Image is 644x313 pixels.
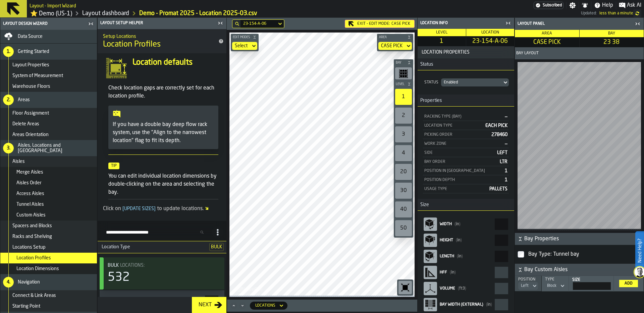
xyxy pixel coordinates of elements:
li: menu Floor Assignment [0,108,97,119]
div: Type [544,277,565,282]
div: Add [622,281,635,286]
span: Getting Started [18,49,49,54]
button: button- [231,34,259,41]
span: Data Source [18,34,43,39]
h3: title-section-Properties [418,95,514,107]
header: Location Info [418,18,514,29]
div: PositionDropdownMenuValue- [518,277,539,290]
a: logo-header [231,282,269,296]
span: ft3 [458,287,466,291]
div: button-toolbar-undefined [394,106,413,125]
div: 4. [3,277,14,288]
li: menu Areas Orientation [0,129,97,140]
li: menu Delete Areas [0,119,97,129]
span: ) [465,287,466,291]
div: StatusDropdownMenuValue-Enabled [423,77,509,88]
div: 50 [395,220,412,236]
li: menu Custom Aisles [0,210,97,221]
li: menu Connect & Link Areas [0,290,97,301]
label: button-toggle-Close me [86,20,96,28]
div: DropdownMenuValue-23-154-A-06 [240,20,283,28]
div: Usage Type [424,187,487,191]
span: CASE PICK [391,21,410,26]
div: Location Type [424,123,483,128]
div: button-toolbar-undefined [394,66,413,81]
span: ( [454,222,456,226]
input: react-aria6089516497-:r6i: react-aria6089516497-:r6i: [573,282,611,290]
span: Ask AI [627,1,641,9]
div: StatList-item-Position in Bay [423,166,509,175]
div: StatList-item-Work Zone [423,139,509,148]
li: menu Tunnel Aisles [0,199,97,210]
label: button-toggle-Close me [633,20,642,28]
div: Layout Setup Helper [99,21,216,25]
button: Maximize [230,302,238,309]
label: react-aria6089516497-:r66: [423,248,509,264]
button: Minimize [238,302,247,309]
label: button-toggle-Ask AI [616,1,644,9]
span: Subscribed [543,3,562,8]
svg: Reset zoom and position [400,282,411,293]
span: — [505,141,507,146]
label: button-toggle-Close me [216,19,225,27]
span: 23-154-A-06 [468,38,513,45]
div: button-toolbar-undefined [394,181,413,200]
li: menu Access Aisles [0,188,97,199]
div: 1 [395,89,412,105]
label: button-toggle-Close me [503,19,513,27]
div: Location Info [419,21,503,25]
span: Aisles, Locations and [GEOGRAPHIC_DATA] [18,143,94,153]
button: button-Add [619,280,638,287]
span: 23 38 [581,39,643,46]
h3: title-section-Location Type [98,241,226,253]
span: EACH PICK [485,123,507,128]
span: BULK [209,243,224,251]
span: Starting Point [12,304,40,309]
span: Update Sizes [121,206,157,211]
a: link-to-/wh/i/103622fe-4b04-4da1-b95f-2619b9c959cc/import/layout/f8ad7251-a6da-4290-9d71-5cb5c2e5... [139,10,257,17]
li: menu Aisles, Locations and Bays [0,140,97,156]
span: Bay [608,32,615,36]
span: Bay [394,61,406,65]
li: menu Aisles [0,156,97,167]
div: Next [196,301,214,309]
span: Location Profiles [103,39,161,50]
div: StatList-item-Side [423,148,509,157]
span: — [505,114,507,119]
div: StatList-item-Usage Type [423,184,509,193]
div: DropdownMenuValue-CASE PICK [381,43,402,49]
label: react-aria6089516497-:r68: [423,264,509,280]
div: Location Type [98,244,207,250]
li: menu Merge Aisles [0,167,97,178]
span: Area [542,32,552,36]
div: Menu Subscription [534,2,563,9]
label: Need Help? [636,232,643,269]
span: Spacers and Blocks [12,223,52,229]
span: Tunnel Aisles [16,202,44,207]
div: InputCheckbox-react-aria6089516497-:r6g: [527,249,640,260]
span: LEFT [497,150,507,155]
header: Layout panel [515,18,644,30]
input: InputCheckbox-label-react-aria6089516497-:r6g: [518,251,524,258]
div: button-toolbar-undefined [394,200,413,219]
li: menu Layout Properties [0,60,97,70]
p: Check location gaps are correctly set for each location profile. [108,84,218,100]
label: react-aria6089516497-:r64: [423,232,509,248]
header: Layout Design Wizard [0,18,97,30]
input: react-aria6089516497-:r64: react-aria6089516497-:r64: [495,235,508,246]
li: menu Getting Started [0,44,97,60]
button: button- [515,264,644,276]
span: ( [458,287,459,291]
span: 1 [419,38,465,45]
span: Merge Aisles [16,170,43,175]
div: Position Depth [424,178,502,182]
li: menu Location Dimensions [0,263,97,274]
span: Height [440,238,453,242]
li: menu System of Measurement [0,70,97,81]
span: ( [457,254,458,258]
span: PALLETS [489,187,507,191]
input: react-aria6089516497-:r1p: react-aria6089516497-:r1p: [205,296,218,307]
div: DropdownMenuValue-23-154-A-06 [243,21,274,26]
div: DropdownMenuValue-CASE PICK [378,42,412,50]
div: button-toolbar-undefined [394,219,413,238]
